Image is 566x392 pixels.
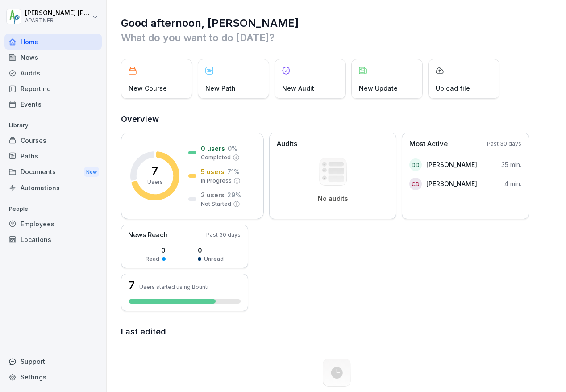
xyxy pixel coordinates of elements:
[501,160,521,169] p: 35 min.
[201,200,231,208] p: Not Started
[4,96,102,112] a: Events
[282,83,314,93] p: New Audit
[206,231,241,239] p: Past 30 days
[129,83,167,93] p: New Course
[201,190,225,200] p: 2 users
[198,246,224,255] p: 0
[25,9,90,17] p: [PERSON_NAME] [PERSON_NAME]
[426,179,477,188] p: [PERSON_NAME]
[128,230,168,240] p: News Reach
[4,65,102,81] a: Audits
[146,246,166,255] p: 0
[318,195,348,203] p: No audits
[201,144,225,153] p: 0 users
[204,255,224,263] p: Unread
[201,177,232,185] p: In Progress
[4,133,102,148] a: Courses
[277,139,297,149] p: Audits
[359,83,398,93] p: New Update
[228,144,237,153] p: 0 %
[205,83,236,93] p: New Path
[227,167,240,176] p: 71 %
[4,164,102,180] a: DocumentsNew
[504,179,521,188] p: 4 min.
[201,167,225,176] p: 5 users
[227,190,241,200] p: 29 %
[139,284,208,290] p: Users started using Bounti
[4,34,102,50] a: Home
[4,180,102,196] a: Automations
[4,202,102,216] p: People
[146,255,159,263] p: Read
[436,83,470,93] p: Upload file
[147,178,163,186] p: Users
[4,50,102,65] a: News
[25,17,90,24] p: APARTNER
[121,30,553,45] p: What do you want to do [DATE]?
[121,113,553,125] h2: Overview
[4,232,102,247] a: Locations
[426,160,477,169] p: [PERSON_NAME]
[4,148,102,164] a: Paths
[4,216,102,232] a: Employees
[201,154,231,162] p: Completed
[121,325,553,338] h2: Last edited
[4,81,102,96] a: Reporting
[409,139,448,149] p: Most Active
[4,118,102,133] p: Library
[4,369,102,385] a: Settings
[129,280,135,291] h3: 7
[4,354,102,369] div: Support
[409,158,422,171] div: DD
[409,178,422,190] div: CD
[487,140,521,148] p: Past 30 days
[152,166,158,176] p: 7
[4,164,102,180] div: Documents
[84,167,99,177] div: New
[121,16,553,30] h1: Good afternoon, [PERSON_NAME]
